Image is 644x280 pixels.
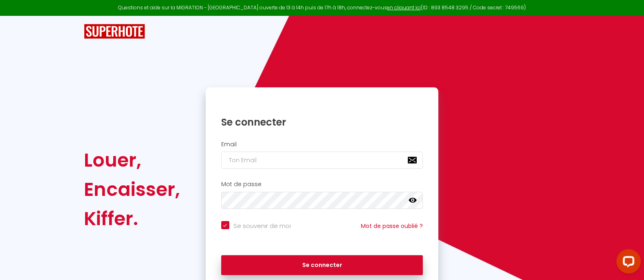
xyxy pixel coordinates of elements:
[361,222,423,230] a: Mot de passe oublié ?
[221,181,423,188] h2: Mot de passe
[610,246,644,280] iframe: LiveChat chat widget
[221,255,423,276] button: Se connecter
[84,145,180,175] div: Louer,
[221,141,423,148] h2: Email
[84,204,180,233] div: Kiffer.
[84,24,145,39] img: SuperHote logo
[387,4,421,11] a: en cliquant ici
[84,175,180,204] div: Encaisser,
[221,116,423,128] h1: Se connecter
[221,152,423,169] input: Ton Email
